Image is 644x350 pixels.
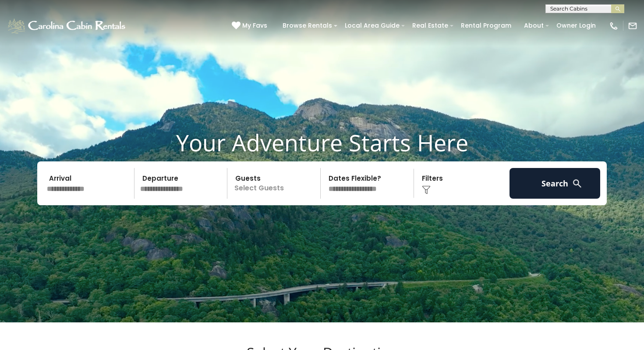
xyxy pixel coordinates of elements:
img: mail-regular-white.png [628,21,637,31]
a: Owner Login [552,19,600,32]
h1: Your Adventure Starts Here [7,129,637,156]
img: White-1-1-2.png [7,17,128,35]
p: Select Guests [230,168,320,199]
button: Search [510,168,600,199]
a: About [520,19,548,32]
img: phone-regular-white.png [609,21,619,31]
a: Real Estate [408,19,453,32]
a: Browse Rentals [278,19,336,32]
img: search-regular-white.png [572,178,583,189]
a: Local Area Guide [340,19,404,32]
a: My Favs [232,21,269,31]
span: My Favs [242,21,267,30]
img: filter--v1.png [422,186,431,194]
a: Rental Program [456,19,516,32]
